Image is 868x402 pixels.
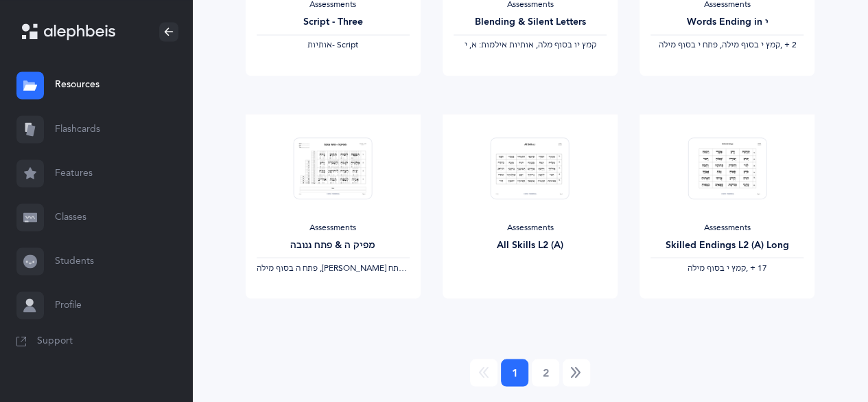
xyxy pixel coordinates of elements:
a: 1 [501,359,528,386]
span: ‫קמץ י בסוף מילה‬ [688,263,746,272]
div: Assessments [454,222,607,233]
div: - Script [257,40,410,51]
div: All Skills L2 (A) [454,238,607,252]
span: ‫אותיות‬ [307,40,332,49]
img: Test_Form-%D7%A4%D7%AA%D7%97_%D7%92%D7%A0%D7%95%D7%91%D7%94_-_%D7%9E%D7%A4%D7%99%D7%A7_%D7%94_thu... [294,137,373,199]
div: ‪, + 2‬ [257,263,410,273]
div: ‪, + 17‬ [650,263,804,273]
div: Script - Three [257,15,410,30]
a: Next [563,359,590,386]
div: Words Ending in י [650,15,804,30]
img: Skilled_Endings_L2_%28A%29__Longer_thumbnail_1704345246.png [688,137,766,199]
span: ‫קמץ יו בסוף מלה, אותיות אילמות: א, י‬ [464,40,596,49]
div: ‪, + 2‬ [650,40,804,51]
span: Support [37,334,73,348]
div: Assessments [650,222,804,233]
div: מפיק ה & פתח גנובה [257,238,410,252]
a: 2 [532,359,559,386]
div: Skilled Endings L2 (A) Long [650,238,804,252]
div: Assessments [257,222,410,233]
div: Blending & Silent Letters [454,15,607,30]
span: ‫מפיק הּ, פתח [PERSON_NAME], פתח ה בסוף מילה‬ [257,263,432,272]
span: ‫קמץ י בסוף מילה, פתח י בסוף מילה‬ [658,40,779,49]
img: Test_Form_-_All_Skills_L2_%28A%29_thumbnail_1704345173.png [491,137,570,199]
